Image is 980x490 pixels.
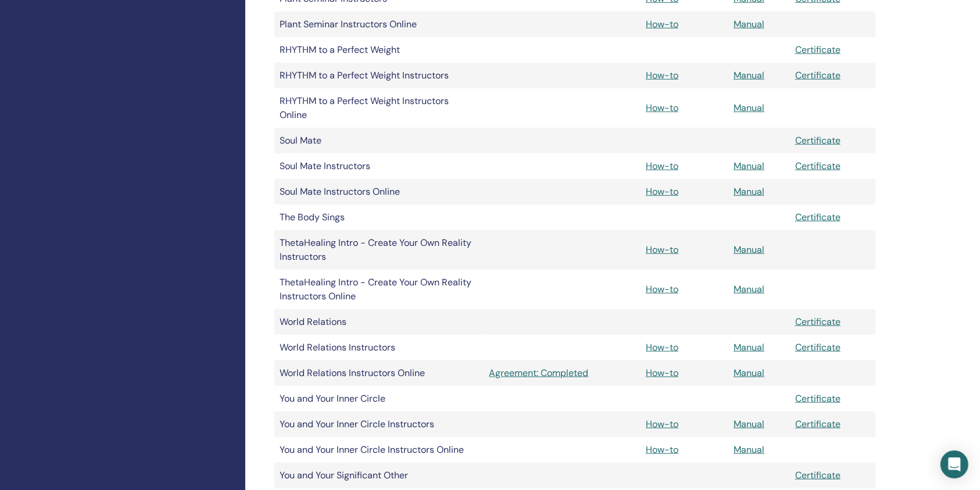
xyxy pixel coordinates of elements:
[646,418,678,430] a: How-to
[274,179,484,205] td: Soul Mate Instructors Online
[734,367,764,379] a: Manual
[646,102,678,114] a: How-to
[274,360,484,386] td: World Relations Instructors Online
[274,205,484,230] td: The Body Sings
[795,69,840,81] a: Certificate
[734,283,764,295] a: Manual
[274,37,484,63] td: RHYTHM to a Perfect Weight
[646,244,678,256] a: How-to
[795,134,840,146] a: Certificate
[274,437,484,463] td: You and Your Inner Circle Instructors Online
[795,160,840,172] a: Certificate
[646,18,678,30] a: How-to
[734,102,764,114] a: Manual
[734,418,764,430] a: Manual
[795,418,840,430] a: Certificate
[734,443,764,456] a: Manual
[646,160,678,172] a: How-to
[795,44,840,56] a: Certificate
[734,160,764,172] a: Manual
[274,463,484,488] td: You and Your Significant Other
[646,283,678,295] a: How-to
[795,341,840,353] a: Certificate
[274,88,484,128] td: RHYTHM to a Perfect Weight Instructors Online
[795,469,840,481] a: Certificate
[734,69,764,81] a: Manual
[274,230,484,270] td: ThetaHealing Intro - Create Your Own Reality Instructors
[274,63,484,88] td: RHYTHM to a Perfect Weight Instructors
[274,12,484,37] td: Plant Seminar Instructors Online
[646,443,678,456] a: How-to
[940,450,968,478] div: Open Intercom Messenger
[489,366,635,380] a: Agreement: Completed
[274,270,484,309] td: ThetaHealing Intro - Create Your Own Reality Instructors Online
[274,153,484,179] td: Soul Mate Instructors
[795,316,840,328] a: Certificate
[274,335,484,360] td: World Relations Instructors
[274,412,484,437] td: You and Your Inner Circle Instructors
[734,185,764,198] a: Manual
[734,341,764,353] a: Manual
[734,18,764,30] a: Manual
[795,392,840,405] a: Certificate
[646,69,678,81] a: How-to
[734,244,764,256] a: Manual
[795,211,840,223] a: Certificate
[646,341,678,353] a: How-to
[646,367,678,379] a: How-to
[274,309,484,335] td: World Relations
[646,185,678,198] a: How-to
[274,386,484,412] td: You and Your Inner Circle
[274,128,484,153] td: Soul Mate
